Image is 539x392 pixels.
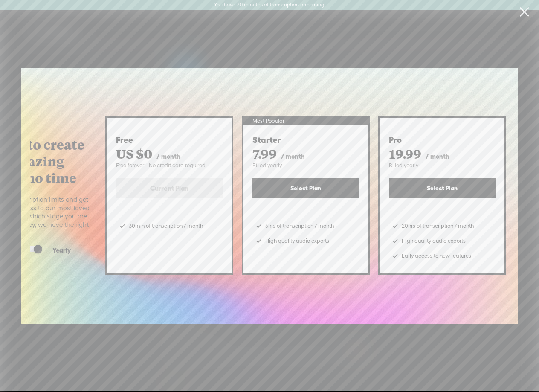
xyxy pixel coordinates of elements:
[265,220,334,232] span: 5hrs of transcription / month
[116,145,152,162] span: US $0
[116,178,223,198] label: Current Plan
[252,162,359,169] div: Billed yearly
[402,235,466,247] span: High quality audio exports
[402,250,471,262] span: Early access to new features
[389,178,496,198] button: Select Plan
[156,153,180,160] span: / month
[116,135,223,145] div: Free
[116,162,223,169] div: Free forever - No credit card required
[129,220,203,232] span: 30min of transcription / month
[243,118,368,125] div: Most Popular
[389,145,421,162] span: 19.99
[281,153,305,160] span: / month
[389,162,496,169] div: Billed yearly
[252,178,359,198] button: Select Plan
[402,220,474,232] span: 20hrs of transcription / month
[252,145,277,162] span: 7.99
[265,235,329,247] span: High quality audio exports
[426,153,449,160] span: / month
[389,135,496,145] div: Pro
[252,135,359,145] div: Starter
[52,246,71,255] span: Yearly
